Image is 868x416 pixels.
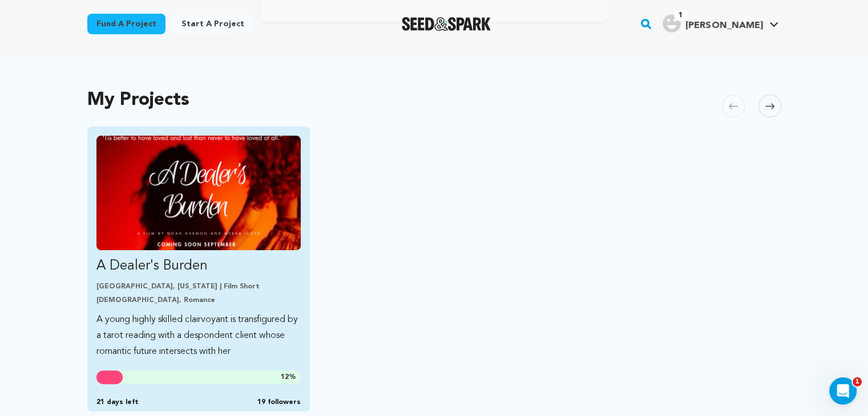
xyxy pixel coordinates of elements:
span: % [281,373,296,382]
span: Mekka L.'s Profile [660,12,781,36]
p: A Dealer's Burden [96,257,301,275]
a: Fund A Dealer&#039;s Burden [96,136,301,360]
span: 1 [853,377,862,386]
p: A young highly skilled clairvoyant is transfigured by a tarot reading with a despondent client wh... [96,312,301,360]
p: [GEOGRAPHIC_DATA], [US_STATE] | Film Short [96,282,301,291]
img: user.png [663,14,681,32]
h2: My Projects [87,92,189,108]
p: [DEMOGRAPHIC_DATA], Romance [96,296,301,305]
span: 12 [281,374,289,381]
iframe: Intercom live chat [829,377,857,405]
img: Seed&Spark Logo Dark Mode [402,17,491,31]
span: 19 followers [257,398,301,407]
a: Mekka L.'s Profile [660,12,781,32]
a: Start a project [172,14,253,34]
div: Mekka L.'s Profile [663,14,762,32]
a: Seed&Spark Homepage [402,17,491,31]
span: 21 days left [96,398,139,407]
span: 1 [674,10,687,21]
span: [PERSON_NAME] [685,21,762,30]
a: Fund a project [87,14,165,34]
